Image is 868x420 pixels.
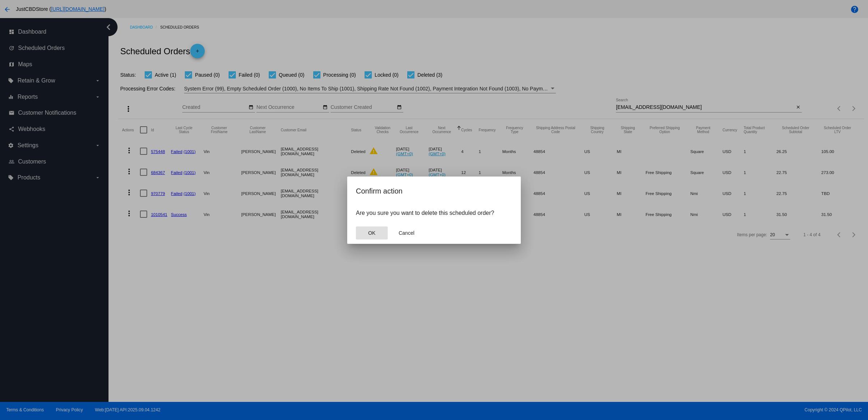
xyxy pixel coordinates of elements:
[356,210,512,216] p: Are you sure you want to delete this scheduled order?
[391,226,422,239] button: Close dialog
[356,185,512,197] h2: Confirm action
[368,230,375,236] span: OK
[356,226,388,239] button: Close dialog
[399,230,414,236] span: Cancel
